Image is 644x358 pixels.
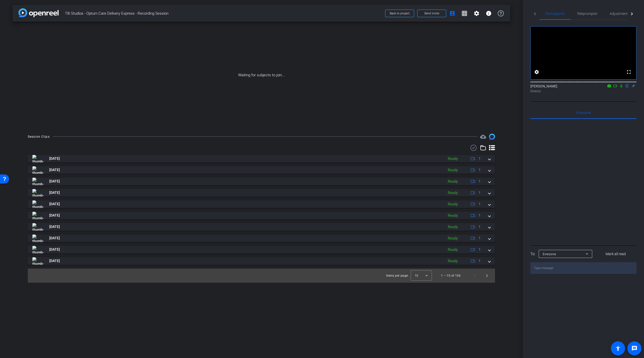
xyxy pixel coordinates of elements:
[481,270,493,282] button: Next page
[595,249,637,258] button: Mark all read
[445,179,460,184] div: Ready
[479,190,481,195] span: 1
[445,190,460,196] div: Ready
[49,235,60,241] span: [DATE]
[49,258,60,264] span: [DATE]
[534,69,540,75] mat-icon: settings
[18,8,59,17] img: app-logo
[417,10,446,17] button: Send invite
[486,10,492,16] mat-icon: info
[474,10,480,16] mat-icon: settings
[28,257,495,265] mat-expansion-panel-header: thumb-nail[DATE]Ready1
[445,167,460,173] div: Ready
[390,12,410,15] span: Back to project
[577,12,598,15] span: Teleprompter
[49,247,60,252] span: [DATE]
[479,235,481,241] span: 1
[28,212,495,219] mat-expansion-panel-header: thumb-nail[DATE]Ready1
[445,156,460,162] div: Ready
[49,213,60,218] span: [DATE]
[28,155,495,162] mat-expansion-panel-header: thumb-nail[DATE]Ready1
[32,212,44,219] img: thumb-nail
[49,167,60,173] span: [DATE]
[445,247,460,253] div: Ready
[445,201,460,207] div: Ready
[65,8,382,18] span: Tilt Studios - Optum Care Delivery Express - Recording Session
[32,155,44,162] img: thumb-nail
[480,134,486,140] span: Destinations for your clips
[28,200,495,208] mat-expansion-panel-header: thumb-nail[DATE]Ready1
[441,273,461,278] div: 1 – 10 of 156
[28,246,495,253] mat-expansion-panel-header: thumb-nail[DATE]Ready1
[479,213,481,218] span: 1
[479,167,481,173] span: 1
[530,89,636,93] div: Director
[479,247,481,252] span: 1
[445,258,460,264] div: Ready
[28,189,495,197] mat-expansion-panel-header: thumb-nail[DATE]Ready1
[32,257,44,265] img: thumb-nail
[445,213,460,219] div: Ready
[489,134,495,140] img: Session clips
[32,246,44,253] img: thumb-nail
[32,234,44,242] img: thumb-nail
[445,224,460,230] div: Ready
[543,252,556,256] span: Everyone
[461,10,467,16] mat-icon: grid_on
[28,178,495,185] mat-expansion-panel-header: thumb-nail[DATE]Ready1
[445,235,460,241] div: Ready
[530,251,535,257] div: To:
[49,156,60,161] span: [DATE]
[626,69,632,75] mat-icon: fullscreen
[624,83,630,88] mat-icon: flip
[386,273,409,278] div: Items per page:
[32,166,44,174] img: thumb-nail
[469,270,481,282] button: Previous page
[546,12,565,15] span: Participants
[49,190,60,195] span: [DATE]
[49,224,60,229] span: [DATE]
[13,22,510,129] div: Waiting for subjects to join...
[28,234,495,242] mat-expansion-panel-header: thumb-nail[DATE]Ready1
[631,345,637,351] mat-icon: message
[479,201,481,207] span: 1
[28,223,495,231] mat-expansion-panel-header: thumb-nail[DATE]Ready1
[479,224,481,229] span: 1
[479,258,481,264] span: 1
[449,10,455,16] mat-icon: account_box
[610,12,630,15] span: Adjustments
[385,10,414,17] button: Back to project
[530,84,636,93] div: [PERSON_NAME]
[49,201,60,207] span: [DATE]
[32,200,44,208] img: thumb-nail
[576,111,591,114] span: Everyone
[32,223,44,231] img: thumb-nail
[32,178,44,185] img: thumb-nail
[606,251,626,257] span: Mark all read
[28,134,50,139] div: Session Clips
[424,11,439,15] span: Send invite
[615,345,621,351] mat-icon: accessibility
[480,134,486,140] mat-icon: cloud_upload
[32,189,44,197] img: thumb-nail
[49,179,60,184] span: [DATE]
[479,179,481,184] span: 1
[479,156,481,161] span: 1
[28,166,495,174] mat-expansion-panel-header: thumb-nail[DATE]Ready1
